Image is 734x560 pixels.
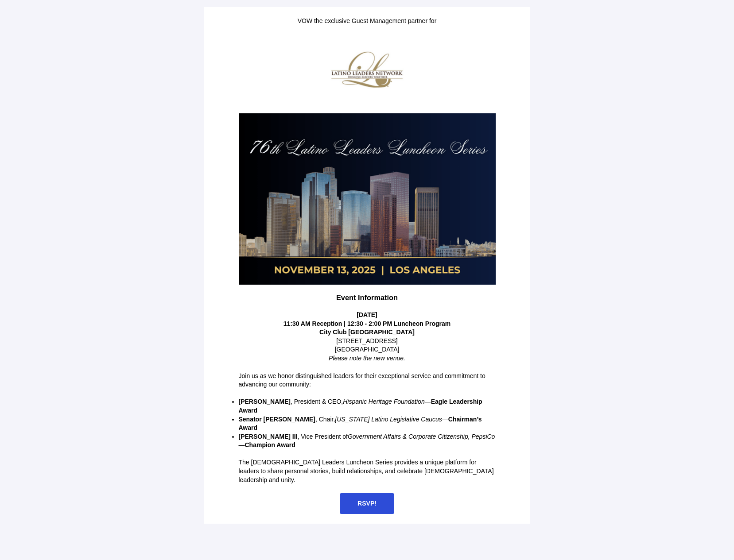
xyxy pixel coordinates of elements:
strong: Champion Award [245,441,295,448]
strong: Chairman’s Award [239,416,482,432]
strong: Senator [PERSON_NAME] [239,416,315,423]
strong: Event Information [336,294,398,301]
p: VOW the exclusive Guest Management partner for [239,17,496,26]
em: Government Affairs & Corporate Citizenship, PepsiCo [348,433,495,440]
p: , Vice President of — [239,433,496,450]
p: Join us as we honor distinguished leaders for their exceptional service and commitment to advanci... [239,372,496,389]
a: RSVP! [340,493,394,514]
strong: 11:30 AM Reception | 12:30 - 2:00 PM Luncheon Program [284,320,451,327]
p: [STREET_ADDRESS] [GEOGRAPHIC_DATA] [239,328,496,363]
em: Hispanic Heritage Foundation [343,398,424,405]
strong: [PERSON_NAME] III [239,433,298,440]
strong: Eagle Leadership Award [239,398,482,414]
em: Please note the new venue. [329,355,405,362]
strong: [DATE] [357,311,377,318]
p: , President & CEO, — [239,398,496,415]
p: , Chair, — [239,415,496,433]
p: The [DEMOGRAPHIC_DATA] Leaders Luncheon Series provides a unique platform for leaders to share pe... [239,458,496,484]
em: [US_STATE] Latino Legislative Caucus [335,416,442,423]
strong: [PERSON_NAME] [239,398,291,405]
span: RSVP! [357,500,377,507]
strong: City Club [GEOGRAPHIC_DATA] [319,328,415,336]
